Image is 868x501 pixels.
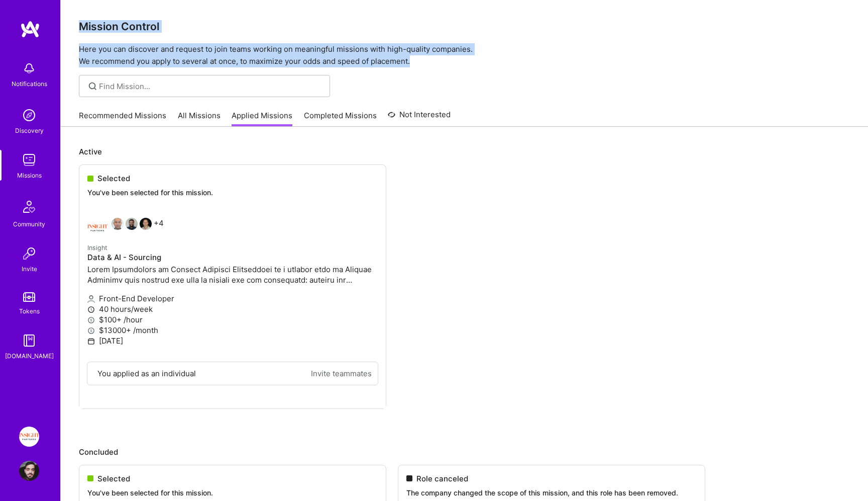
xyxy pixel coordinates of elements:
img: bell [19,58,39,78]
a: User Avatar [17,461,42,481]
a: Recommended Missions [79,110,166,127]
img: teamwork [19,150,39,170]
img: User Avatar [19,461,39,481]
div: Notifications [12,78,47,89]
img: logo [20,20,40,38]
a: Insight Partners: Data & AI - Sourcing [17,427,42,447]
img: Insight Partners: Data & AI - Sourcing [19,427,39,447]
img: tokens [23,292,35,302]
a: Applied Missions [232,110,292,127]
div: Discovery [15,125,44,136]
a: Not Interested [388,109,451,127]
div: Missions [17,170,42,181]
a: Completed Missions [304,110,377,127]
h3: Mission Control [79,20,850,33]
div: Invite [22,264,37,274]
input: Find Mission... [99,81,322,92]
div: Tokens [19,306,40,316]
img: Invite [19,243,39,264]
div: [DOMAIN_NAME] [5,351,54,361]
i: icon SearchGrey [87,80,98,92]
img: discovery [19,105,39,125]
div: Community [13,219,45,229]
p: Active [79,146,850,157]
img: Community [17,195,41,219]
img: guide book [19,330,39,351]
p: Here you can discover and request to join teams working on meaningful missions with high-quality ... [79,43,850,67]
p: Concluded [79,447,850,457]
a: All Missions [178,110,221,127]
